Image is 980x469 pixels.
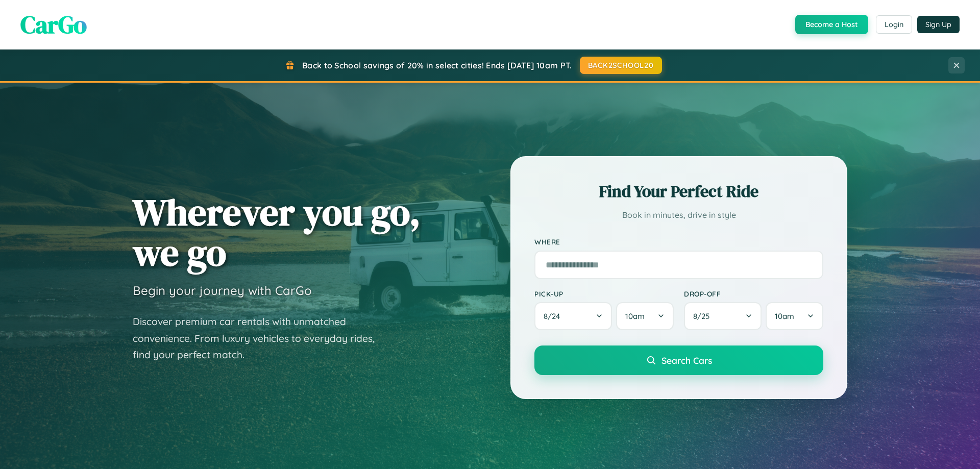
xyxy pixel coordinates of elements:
span: Back to School savings of 20% in select cities! Ends [DATE] 10am PT. [302,60,572,70]
button: Login [876,15,912,34]
label: Where [534,238,823,246]
button: BACK2SCHOOL20 [580,57,662,74]
span: Search Cars [661,355,712,366]
button: 8/25 [684,302,762,330]
button: 8/24 [534,302,612,330]
button: 10am [616,302,674,330]
button: Become a Host [795,15,868,34]
button: 10am [766,302,823,330]
span: 8 / 24 [544,311,565,321]
p: Discover premium car rentals with unmatched convenience. From luxury vehicles to everyday rides, ... [133,313,388,363]
label: Pick-up [534,289,674,298]
button: Search Cars [534,345,823,375]
h3: Begin your journey with CarGo [133,283,312,298]
p: Book in minutes, drive in style [534,208,823,223]
h1: Wherever you go, we go [133,192,421,273]
label: Drop-off [684,289,823,298]
span: CarGo [20,8,87,41]
button: Sign Up [917,16,960,33]
span: 10am [625,311,645,321]
span: 8 / 25 [693,311,715,321]
h2: Find Your Perfect Ride [534,180,823,203]
span: 10am [775,311,794,321]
